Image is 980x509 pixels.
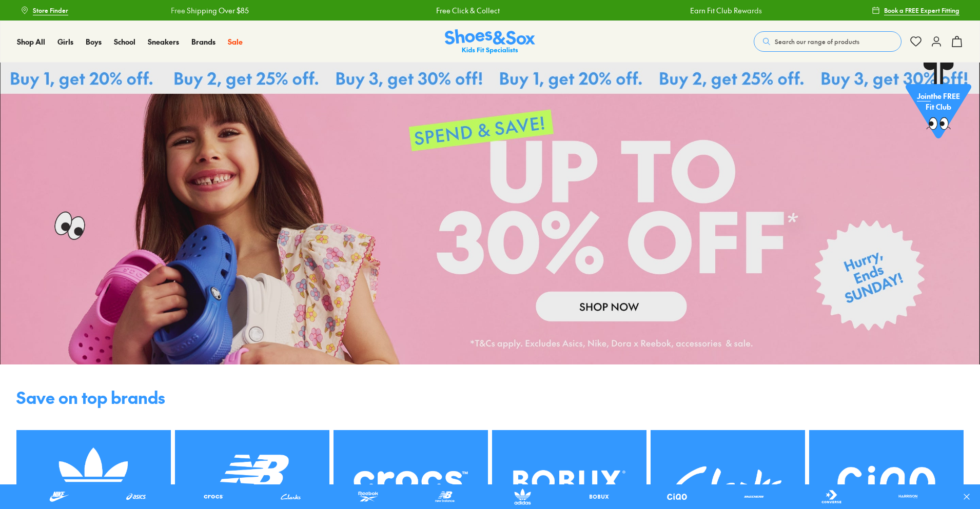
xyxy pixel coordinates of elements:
[436,5,499,16] a: Free Click & Collect
[917,91,931,101] span: Join
[148,36,179,47] a: Sneakers
[445,29,535,54] img: SNS_Logo_Responsive.svg
[57,36,73,47] a: Girls
[228,36,243,47] span: Sale
[191,36,215,47] span: Brands
[884,6,959,15] span: Book a FREE Expert Fitting
[690,5,762,16] a: Earn Fit Club Rewards
[17,36,45,47] a: Shop All
[228,36,243,47] a: Sale
[872,1,959,19] a: Book a FREE Expert Fitting
[114,36,135,47] span: School
[86,36,102,47] span: Boys
[86,36,102,47] a: Boys
[775,37,859,46] span: Search our range of products
[148,36,179,47] span: Sneakers
[445,29,535,54] a: Shoes & Sox
[17,36,45,47] span: Shop All
[114,36,135,47] a: School
[191,36,215,47] a: Brands
[906,83,971,120] p: the FREE Fit Club
[170,5,248,16] a: Free Shipping Over $85
[906,62,971,144] a: Jointhe FREE Fit Club
[21,1,68,19] a: Store Finder
[57,36,73,47] span: Girls
[754,31,901,52] button: Search our range of products
[33,6,68,15] span: Store Finder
